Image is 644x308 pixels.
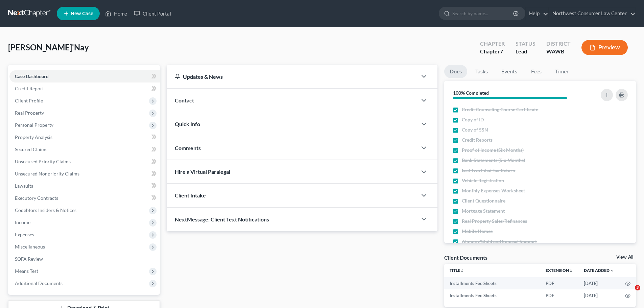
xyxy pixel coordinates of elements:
span: Monthly Expenses Worksheet [462,187,525,194]
span: Executory Contracts [15,195,58,201]
span: Secured Claims [15,146,47,152]
a: Lawsuits [9,180,160,192]
div: Lead [516,48,535,55]
a: Northwest Consumer Law Center [549,7,636,20]
span: Means Test [15,268,38,274]
a: Extensionunfold_more [546,268,573,273]
td: [DATE] [578,277,620,289]
span: Quick Info [175,121,200,127]
span: 3 [635,285,640,290]
a: View All [616,255,633,260]
td: PDF [540,277,578,289]
a: Help [526,7,548,20]
span: Client Questionnaire [462,197,505,204]
a: Executory Contracts [9,192,160,204]
a: SOFA Review [9,253,160,265]
a: Secured Claims [9,143,160,156]
div: Chapter [480,48,505,55]
a: Property Analysis [9,131,160,143]
span: NextMessage: Client Text Notifications [175,216,269,222]
span: Personal Property [15,122,53,128]
i: expand_more [610,269,614,273]
a: Home [102,7,130,20]
span: Miscellaneous [15,244,45,250]
div: Status [516,40,535,48]
td: PDF [540,289,578,302]
a: Titleunfold_more [450,268,464,273]
a: Docs [444,65,467,78]
span: Vehicle Registration [462,177,504,184]
span: Comments [175,145,201,151]
span: Mortgage Statement [462,208,505,214]
span: Codebtors Insiders & Notices [15,207,76,213]
a: Client Portal [130,7,174,20]
i: unfold_more [569,269,573,273]
div: Client Documents [444,254,487,261]
a: Case Dashboard [9,70,160,82]
span: Alimony/Child and Spousal Support [462,238,537,245]
span: Contact [175,97,194,103]
span: Case Dashboard [15,73,49,79]
span: Credit Report [15,86,44,91]
span: Mobile Homes [462,228,493,235]
a: Timer [550,65,574,78]
span: Client Profile [15,98,43,103]
span: Additional Documents [15,280,63,286]
i: unfold_more [460,269,464,273]
span: Copy of ID [462,116,484,123]
span: Expenses [15,232,34,237]
a: Credit Report [9,82,160,95]
span: SOFA Review [15,256,43,262]
iframe: Intercom live chat [621,285,637,301]
td: Installments Fee Sheets [444,277,540,289]
td: [DATE] [578,289,620,302]
span: 7 [500,48,503,54]
a: Events [496,65,523,78]
input: Search by name... [452,7,514,20]
span: Income [15,219,30,225]
span: Lawsuits [15,183,33,189]
td: Installments Fee Sheets [444,289,540,302]
a: Date Added expand_more [584,268,614,273]
a: Fees [525,65,547,78]
span: Real Property [15,110,44,116]
span: Credit Reports [462,137,493,143]
span: Bank Statements (Six Months) [462,157,525,164]
a: Unsecured Priority Claims [9,156,160,168]
div: District [546,40,571,48]
span: Credit Counseling Course Certificate [462,106,538,113]
span: Property Analysis [15,134,52,140]
span: [PERSON_NAME]'Nay [8,42,89,52]
span: Client Intake [175,192,206,198]
div: Chapter [480,40,505,48]
div: Updates & News [175,73,409,80]
button: Preview [581,40,628,55]
div: WAWB [546,48,571,55]
a: Tasks [470,65,493,78]
span: Unsecured Priority Claims [15,159,71,164]
span: Copy of SSN [462,126,488,133]
span: Unsecured Nonpriority Claims [15,171,79,176]
span: New Case [71,11,93,16]
a: Unsecured Nonpriority Claims [9,168,160,180]
strong: 100% Completed [453,90,489,96]
span: Proof of Income (Six Months) [462,147,524,153]
span: Real Property Sales/Refinances [462,218,527,224]
span: Hire a Virtual Paralegal [175,168,230,175]
span: Last Two Filed Tax Return [462,167,515,174]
